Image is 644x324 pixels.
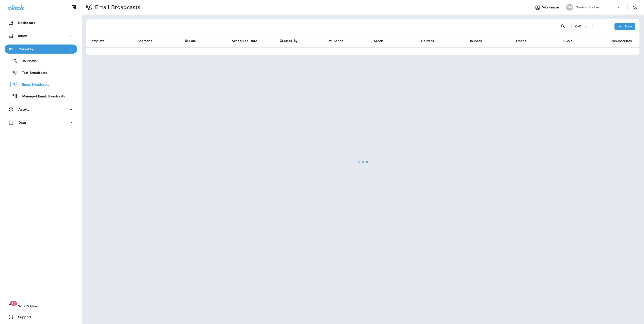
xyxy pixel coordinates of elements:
[5,105,77,114] button: Assets
[5,45,77,54] button: Marketing
[18,121,26,124] p: Data
[5,118,77,127] button: Data
[14,304,37,310] span: What's New
[10,301,17,306] span: 20
[18,21,35,25] p: Dashboard
[625,25,632,28] p: New
[5,91,77,101] button: Managed Email Broadcasts
[5,56,77,65] button: Journeys
[18,59,37,63] p: Journeys
[18,94,65,99] p: Managed Email Broadcasts
[5,79,77,89] button: Email Broadcasts
[67,3,80,12] button: Collapse Sidebar
[5,31,77,40] button: Inbox
[17,71,47,75] p: Text Broadcasts
[17,83,49,87] p: Email Broadcasts
[18,108,29,111] p: Assets
[5,302,77,311] button: 20What's New
[5,68,77,77] button: Text Broadcasts
[5,312,77,322] button: Support
[5,18,77,27] button: Dashboard
[18,34,27,38] p: Inbox
[18,47,34,51] p: Marketing
[14,315,31,321] span: Support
